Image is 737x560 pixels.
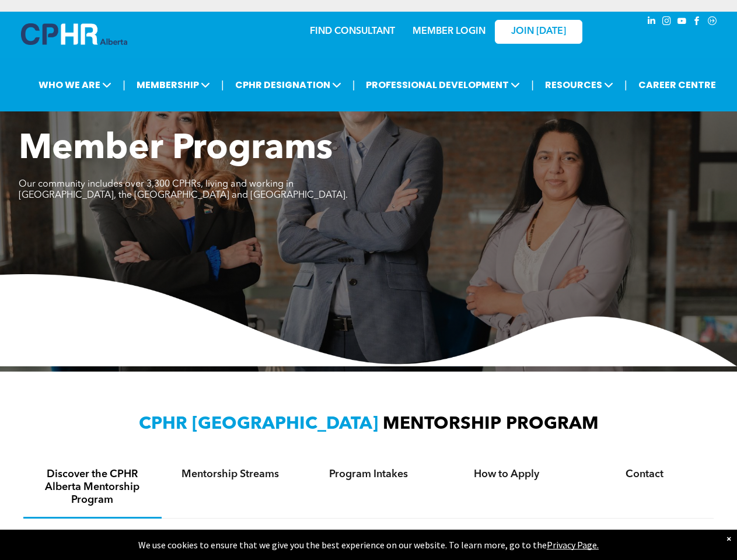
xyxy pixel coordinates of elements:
[310,27,395,36] a: FIND CONSULTANT
[34,468,151,506] h4: Discover the CPHR Alberta Mentorship Program
[383,415,599,433] span: MENTORSHIP PROGRAM
[413,27,485,36] a: MEMBER LOGIN
[21,23,127,45] img: A blue and white logo for cp alberta
[310,468,427,481] h4: Program Intakes
[726,533,731,544] div: Dismiss notification
[362,74,523,96] span: PROFESSIONAL DEVELOPMENT
[19,132,333,167] span: Member Programs
[495,20,582,44] a: JOIN [DATE]
[635,74,719,96] a: CAREER CENTRE
[624,73,627,97] li: |
[691,15,704,30] a: facebook
[221,73,224,97] li: |
[645,15,658,30] a: linkedin
[19,180,348,200] span: Our community includes over 3,300 CPHRs, living and working in [GEOGRAPHIC_DATA], the [GEOGRAPHIC...
[586,468,703,481] h4: Contact
[232,74,345,96] span: CPHR DESIGNATION
[661,15,673,30] a: instagram
[139,415,378,433] span: CPHR [GEOGRAPHIC_DATA]
[531,73,534,97] li: |
[706,15,719,30] a: Social network
[542,74,617,96] span: RESOURCES
[352,73,355,97] li: |
[676,15,689,30] a: youtube
[133,74,214,96] span: MEMBERSHIP
[448,468,565,481] h4: How to Apply
[172,468,289,481] h4: Mentorship Streams
[123,73,125,97] li: |
[547,539,599,551] a: Privacy Page.
[511,26,566,37] span: JOIN [DATE]
[35,74,115,96] span: WHO WE ARE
